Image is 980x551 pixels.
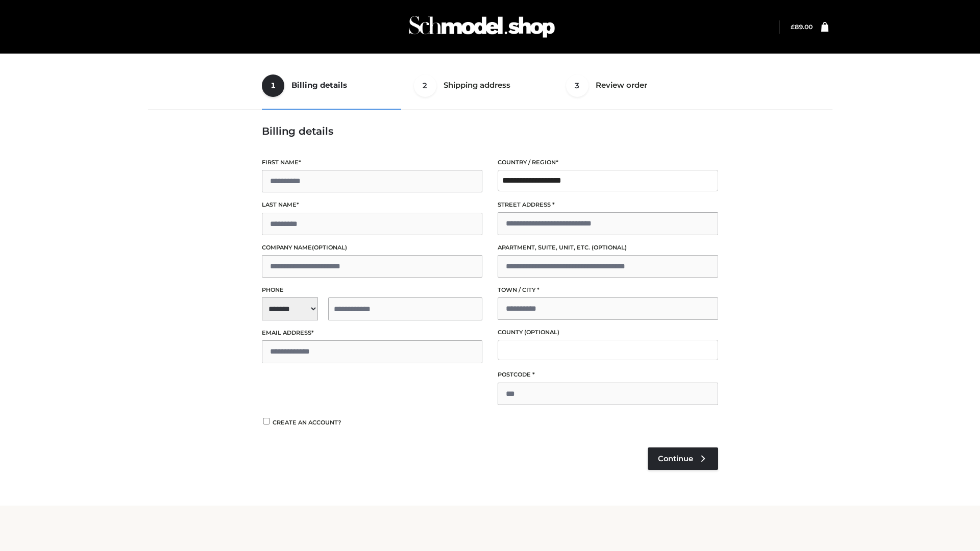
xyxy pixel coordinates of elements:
[262,200,482,210] label: Last name
[791,23,795,31] span: £
[405,7,558,47] img: Schmodel Admin 964
[262,418,271,424] input: Create an account?
[262,285,482,295] label: Phone
[592,244,627,251] span: (optional)
[524,329,559,336] span: (optional)
[658,454,693,463] span: Continue
[262,158,482,167] label: First name
[498,243,718,253] label: Apartment, suite, unit, etc.
[498,328,718,337] label: County
[498,200,718,210] label: Street address
[312,244,347,251] span: (optional)
[648,447,718,470] a: Continue
[262,328,482,338] label: Email address
[498,370,718,380] label: Postcode
[791,23,813,31] a: £89.00
[498,285,718,295] label: Town / City
[262,243,482,253] label: Company name
[262,125,718,137] h3: Billing details
[498,158,718,167] label: Country / Region
[273,419,341,426] span: Create an account?
[791,23,813,31] bdi: 89.00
